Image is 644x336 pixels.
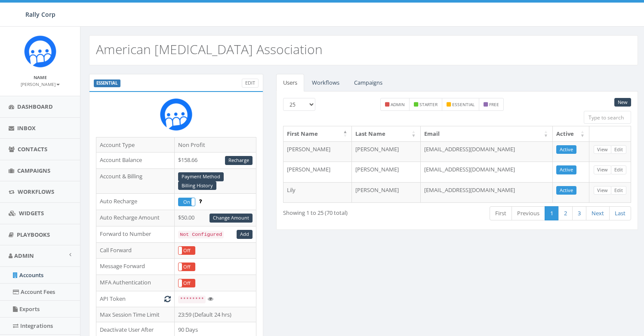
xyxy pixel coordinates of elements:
a: View [594,186,611,195]
a: Campaigns [347,74,389,92]
td: [EMAIL_ADDRESS][DOMAIN_NAME] [421,162,553,182]
a: Previous [512,206,545,220]
span: Enable to prevent campaign failure. [199,197,202,205]
span: Rally Corp [25,10,55,18]
input: Type to search [584,111,631,124]
a: Recharge [225,156,253,165]
div: OnOff [178,198,195,207]
h2: American [MEDICAL_DATA] Association [96,42,323,56]
a: First [490,206,512,220]
label: On [179,198,195,206]
td: Non Profit [175,137,256,153]
label: ESSENTIAL [94,79,120,87]
i: Generate New Token [164,296,171,302]
a: View [594,165,611,174]
small: essential [452,101,475,107]
a: [PERSON_NAME] [21,80,60,88]
div: OnOff [178,263,195,272]
td: Account Balance [96,153,175,169]
span: Playbooks [17,231,50,238]
a: Active [556,186,576,195]
span: Workflows [18,188,54,195]
span: Campaigns [17,167,50,174]
span: Inbox [17,124,36,132]
td: [PERSON_NAME] [352,182,420,203]
label: Off [179,247,195,255]
a: Billing History [178,181,216,190]
div: OnOff [178,246,195,255]
a: 2 [558,206,573,220]
code: Not Configured [178,231,224,238]
a: Edit [611,145,626,154]
td: [PERSON_NAME] [352,141,420,162]
small: starter [419,101,438,107]
td: Forward to Number [96,226,175,242]
a: Users [276,74,304,92]
img: Icon_1.png [24,35,56,67]
small: [PERSON_NAME] [21,81,60,87]
label: Off [179,263,195,271]
td: $158.66 [175,153,256,169]
th: Email: activate to sort column ascending [421,126,553,141]
td: Lily [283,182,352,203]
small: Name [34,74,47,80]
a: View [594,145,611,154]
td: MFA Authentication [96,275,175,291]
td: Message Forward [96,259,175,275]
div: OnOff [178,279,195,288]
td: [PERSON_NAME] [283,162,352,182]
td: Max Session Time Limit [96,307,175,322]
td: Account & Billing [96,168,175,194]
th: Last Name: activate to sort column ascending [352,126,420,141]
a: Edit [611,165,626,174]
td: [PERSON_NAME] [352,162,420,182]
a: Add [237,230,253,239]
td: Auto Recharge [96,194,175,210]
td: Auto Recharge Amount [96,210,175,226]
img: Rally_Corp_Icon.png [160,98,192,131]
td: Account Type [96,137,175,153]
td: 23:59 (Default 24 hrs) [175,307,256,322]
a: 3 [572,206,586,220]
label: Off [179,279,195,287]
span: Dashboard [17,103,53,110]
a: Next [586,206,610,220]
a: Payment Method [178,172,224,181]
a: Active [556,145,576,154]
td: API Token [96,291,175,307]
a: Change Amount [210,214,253,223]
td: [EMAIL_ADDRESS][DOMAIN_NAME] [421,141,553,162]
a: Workflows [305,74,346,92]
a: Edit [611,186,626,195]
span: Admin [14,252,34,260]
td: Call Forward [96,242,175,259]
a: Active [556,165,576,174]
th: First Name: activate to sort column descending [283,126,352,141]
a: Last [609,206,631,220]
div: Showing 1 to 25 (70 total) [283,205,420,217]
small: admin [391,101,405,107]
a: 1 [545,206,559,220]
td: [EMAIL_ADDRESS][DOMAIN_NAME] [421,182,553,203]
td: $50.00 [175,210,256,226]
small: free [489,101,499,107]
span: Contacts [18,145,47,153]
span: Widgets [19,209,44,217]
th: Active: activate to sort column ascending [553,126,589,141]
td: [PERSON_NAME] [283,141,352,162]
a: Edit [242,79,259,88]
a: New [614,98,631,107]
